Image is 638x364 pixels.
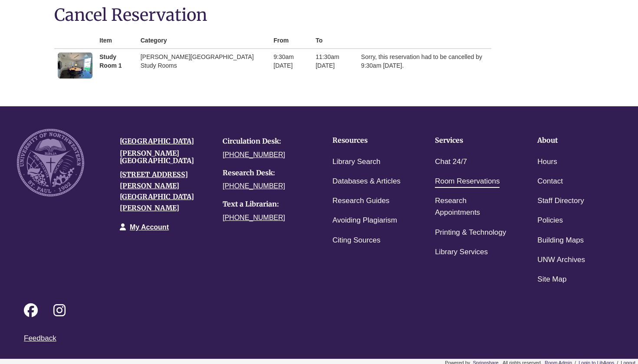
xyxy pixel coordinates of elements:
[537,156,557,168] a: Hours
[24,303,38,317] i: Follow on Facebook
[332,175,401,188] a: Databases & Articles
[223,138,312,145] h4: Circulation Desk:
[435,156,467,168] a: Chat 24/7
[435,195,510,219] a: Research Appointments
[435,226,506,239] a: Printing & Technology
[270,33,312,49] th: From
[537,137,613,144] h4: About
[537,273,566,286] a: Site Map
[270,49,312,82] td: 9:30am [DATE]
[332,214,397,227] a: Avoiding Plagiarism
[435,137,510,144] h4: Services
[435,175,500,188] a: Room Reservations
[137,49,270,82] td: [PERSON_NAME][GEOGRAPHIC_DATA] Study Rooms
[537,234,584,247] a: Building Maps
[537,175,563,188] a: Contact
[137,33,270,49] th: Category
[332,137,408,144] h4: Resources
[223,214,285,221] a: [PHONE_NUMBER]
[312,33,358,49] th: To
[130,223,169,231] a: My Account
[332,234,381,247] a: Citing Sources
[17,129,84,196] img: UNW seal
[223,182,285,190] a: [PHONE_NUMBER]
[120,150,210,165] h4: [PERSON_NAME][GEOGRAPHIC_DATA]
[54,6,584,24] h1: Cancel Reservation
[24,334,56,342] a: Feedback
[223,151,285,158] a: [PHONE_NUMBER]
[332,195,389,207] a: Research Guides
[312,49,358,82] td: 11:30am [DATE]
[120,137,194,145] a: [GEOGRAPHIC_DATA]
[537,254,585,266] a: UNW Archives
[537,195,584,207] a: Staff Directory
[223,169,312,177] h4: Research Desk:
[58,52,92,79] img: Study Room 1
[435,246,488,259] a: Library Services
[96,33,137,49] th: Item
[120,170,194,212] a: [STREET_ADDRESS][PERSON_NAME][GEOGRAPHIC_DATA][PERSON_NAME]
[537,214,563,227] a: Policies
[332,156,381,168] a: Library Search
[223,200,312,208] h4: Text a Librarian:
[99,53,122,69] strong: Study Room 1
[53,303,66,317] i: Follow on Instagram
[358,49,491,82] td: Sorry, this reservation had to be cancelled by 9:30am [DATE].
